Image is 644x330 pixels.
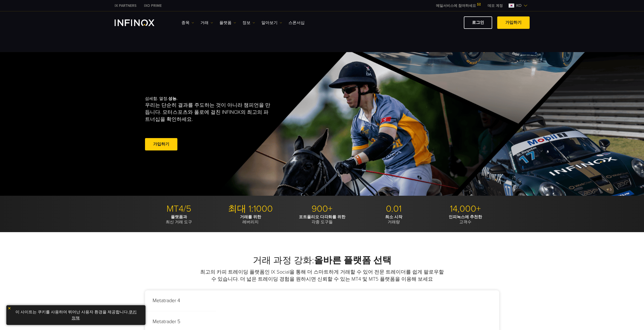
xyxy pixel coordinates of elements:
[145,102,273,123] p: 우리는 단순히 결과를 주도하는 것이 아니라 챔피언을 만듭니다. 모터스포츠와 폴로에 걸친 INFINOX의 최고의 파트너십을 확인하세요.
[219,20,236,26] a: 플랫폼
[299,214,345,219] strong: 포트폴리오 다각화를 위한
[464,16,492,29] a: 로그인
[449,214,482,219] strong: 인피녹스에 추천한
[145,214,213,225] p: 최신 거래 도구
[145,255,499,266] h2: 거래 과정 강화:
[360,214,428,225] p: 거래량
[9,308,143,322] p: 이 사이트는 쿠키를 사용하여 뛰어난 사용자 환경을 제공합니다. .
[261,20,282,26] a: 알아보기
[145,203,213,214] p: MT4/5
[145,88,304,160] div: 섬세함. 열정.
[431,214,499,225] p: 고객수
[242,20,255,26] a: 정보
[199,269,445,283] p: 최고의 카피 트레이딩 플랫폼인 IX Social을 통해 더 스마트하게 거래할 수 있어 전문 트레이더를 쉽게 팔로우할 수 있습니다. 더 넓은 트레이딩 경험을 원하시면 신뢰할 수...
[385,214,402,219] strong: 최소 시작
[115,19,166,26] a: INFINOX Logo
[288,203,356,214] p: 900+
[514,3,524,9] span: ko
[145,290,216,311] p: Metatrader 4
[171,214,187,219] strong: 플랫폼과
[432,4,484,8] a: 메일서비스에 참여하세요
[140,3,165,8] a: INFINOX
[360,203,428,214] p: 0.01
[288,20,305,26] a: 스폰서십
[217,203,284,214] p: 최대 1:1000
[240,214,261,219] strong: 거래를 위한
[314,255,391,266] strong: 올바른 플랫폼 선택
[497,16,530,29] a: 가입하기
[181,20,194,26] a: 종목
[145,138,177,150] a: 가입하기
[484,3,507,8] a: INFINOX MENU
[431,203,499,214] p: 14,000+
[111,3,140,8] a: INFINOX
[8,306,11,310] img: yellow close icon
[288,214,356,225] p: 각종 도구들
[200,20,213,26] a: 거래
[217,214,284,225] p: 레버리지
[168,96,177,101] strong: 성능.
